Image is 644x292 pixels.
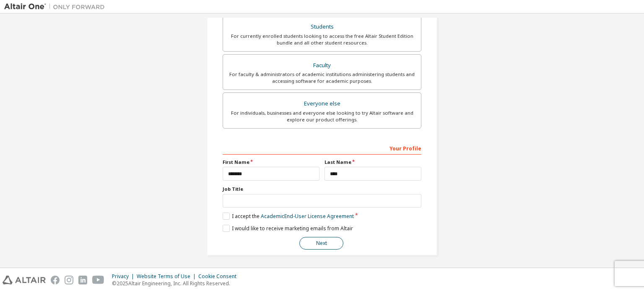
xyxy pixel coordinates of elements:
[51,276,60,284] img: facebook.svg
[223,213,354,220] label: I accept the
[228,33,416,46] div: For currently enrolled students looking to access the free Altair Student Edition bundle and all ...
[223,186,421,192] label: Job Title
[137,273,198,280] div: Website Terms of Use
[325,159,421,166] label: Last Name
[112,280,241,287] p: © 2025 Altair Engineering, Inc. All Rights Reserved.
[261,213,354,220] a: Academic End-User License Agreement
[228,110,416,123] div: For individuals, businesses and everyone else looking to try Altair software and explore our prod...
[223,225,353,232] label: I would like to receive marketing emails from Altair
[112,273,137,280] div: Privacy
[228,21,416,33] div: Students
[228,60,416,71] div: Faculty
[3,276,46,284] img: altair_logo.svg
[92,276,104,284] img: youtube.svg
[228,98,416,110] div: Everyone else
[65,276,73,284] img: instagram.svg
[223,159,319,166] label: First Name
[223,141,421,155] div: Your Profile
[228,71,416,84] div: For faculty & administrators of academic institutions administering students and accessing softwa...
[299,237,343,250] button: Next
[4,3,109,11] img: Altair One
[78,276,87,284] img: linkedin.svg
[198,273,241,280] div: Cookie Consent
